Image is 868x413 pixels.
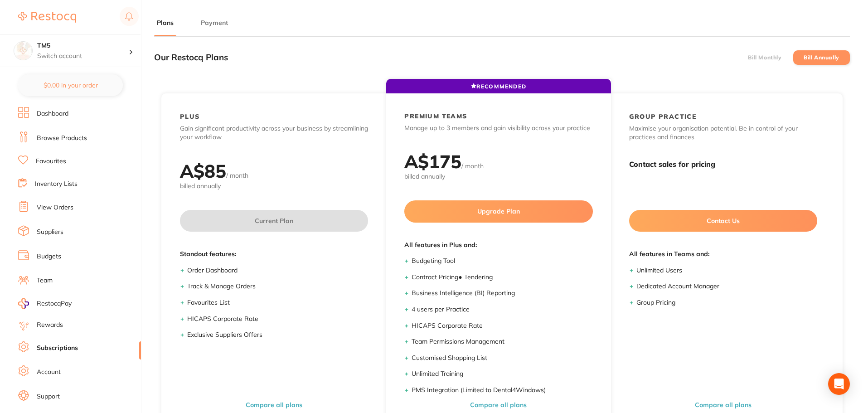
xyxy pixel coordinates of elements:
[18,12,76,23] img: Restocq Logo
[180,182,368,191] span: billed annually
[828,373,850,395] div: Open Intercom Messenger
[692,401,754,409] button: Compare all plans
[404,200,592,222] button: Upgrade Plan
[35,180,78,189] a: Inventory Lists
[154,19,176,27] button: Plans
[198,19,231,27] button: Payment
[412,321,592,330] li: HICAPS Corporate Rate
[37,134,87,143] a: Browse Products
[629,160,817,169] h3: Contact sales for pricing
[412,386,592,395] li: PMS Integration (Limited to Dental4Windows)
[412,257,592,266] li: Budgeting Tool
[180,124,368,142] p: Gain significant productivity across your business by streamlining your workflow
[180,210,368,232] button: Current Plan
[629,112,697,121] h2: GROUP PRACTICE
[14,42,32,60] img: TM5
[180,112,200,121] h2: PLUS
[18,74,123,96] button: $0.00 in your order
[243,401,305,409] button: Compare all plans
[412,305,592,314] li: 4 users per Practice
[636,266,817,275] li: Unlimited Users
[404,241,592,250] span: All features in Plus and:
[629,124,817,142] p: Maximise your organisation potential. Be in control of your practices and finances
[412,273,592,282] li: Contract Pricing ● Tendering
[37,299,72,308] span: RestocqPay
[748,54,781,61] label: Bill Monthly
[154,53,228,63] h3: Our Restocq Plans
[180,160,226,182] h2: A$ 85
[37,276,53,285] a: Team
[36,157,66,166] a: Favourites
[412,337,592,346] li: Team Permissions Management
[37,41,129,50] h4: TM5
[804,54,839,61] label: Bill Annually
[404,124,592,133] p: Manage up to 3 members and gain visibility across your practice
[226,171,248,180] span: / month
[37,252,61,261] a: Budgets
[187,298,368,307] li: Favourites List
[18,7,76,28] a: Restocq Logo
[37,228,63,237] a: Suppliers
[404,112,467,120] h2: PREMIUM TEAMS
[37,52,129,61] p: Switch account
[461,162,484,170] span: / month
[404,150,461,173] h2: A$ 175
[636,282,817,291] li: Dedicated Account Manager
[471,83,526,90] span: RECOMMENDED
[636,298,817,307] li: Group Pricing
[412,369,592,379] li: Unlimited Training
[187,330,368,340] li: Exclusive Suppliers Offers
[18,298,72,309] a: RestocqPay
[37,109,68,118] a: Dashboard
[629,250,817,259] span: All features in Teams and:
[629,210,817,232] button: Contact Us
[37,321,63,330] a: Rewards
[412,354,592,363] li: Customised Shopping List
[412,289,592,298] li: Business Intelligence (BI) Reporting
[180,250,368,259] span: Standout features:
[404,172,592,181] span: billed annually
[467,401,529,409] button: Compare all plans
[187,315,368,324] li: HICAPS Corporate Rate
[187,282,368,291] li: Track & Manage Orders
[187,266,368,275] li: Order Dashboard
[37,392,60,401] a: Support
[18,298,29,309] img: RestocqPay
[37,203,73,212] a: View Orders
[37,344,78,353] a: Subscriptions
[37,368,61,377] a: Account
